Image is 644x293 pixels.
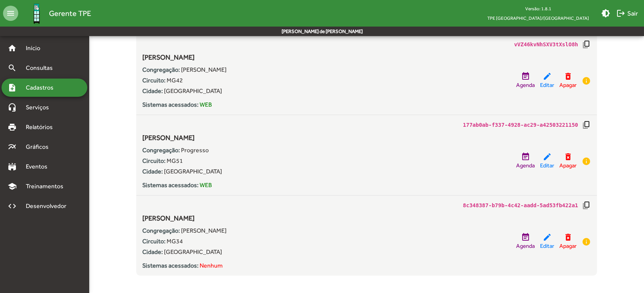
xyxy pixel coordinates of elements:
[521,233,530,242] mat-icon: event_note
[582,237,591,246] mat-icon: info
[8,162,17,171] mat-icon: stadium
[167,238,183,245] span: MG34
[142,53,195,61] span: [PERSON_NAME]
[21,162,58,171] span: Eventos
[582,120,591,129] mat-icon: copy_all
[164,248,222,255] span: [GEOGRAPHIC_DATA]
[167,157,183,164] span: MG51
[543,72,552,81] mat-icon: edit
[8,83,17,92] mat-icon: note_add
[49,7,91,19] span: Gerente TPE
[601,9,610,18] mat-icon: brightness_medium
[582,201,591,210] mat-icon: copy_all
[516,161,535,170] span: Agenda
[142,157,165,164] strong: Circuito:
[167,77,183,84] span: MG42
[142,262,198,269] strong: Sistemas acessados:
[142,238,165,245] strong: Circuito:
[8,182,17,191] mat-icon: school
[21,83,63,92] span: Cadastros
[200,262,223,269] span: Nenhum
[540,242,554,250] span: Editar
[564,72,573,81] mat-icon: delete_forever
[164,87,222,95] span: [GEOGRAPHIC_DATA]
[142,248,163,255] strong: Cidade:
[200,101,212,108] span: WEB
[521,152,530,161] mat-icon: event_note
[616,9,625,18] mat-icon: logout
[142,214,195,222] span: [PERSON_NAME]
[516,81,535,90] span: Agenda
[181,146,209,154] span: Progresso
[181,66,227,73] span: [PERSON_NAME]
[200,181,212,189] span: WEB
[18,1,91,26] a: Gerente TPE
[564,233,573,242] mat-icon: delete_forever
[616,6,638,20] span: Sair
[142,66,180,73] strong: Congregação:
[481,4,595,13] div: Versão: 1.8.1
[582,40,591,49] mat-icon: copy_all
[181,227,227,234] span: [PERSON_NAME]
[142,87,163,95] strong: Cidade:
[481,13,595,23] span: TPE [GEOGRAPHIC_DATA]/[GEOGRAPHIC_DATA]
[582,76,591,85] mat-icon: info
[142,181,198,189] strong: Sistemas acessados:
[582,157,591,166] mat-icon: info
[564,152,573,161] mat-icon: delete_forever
[142,168,163,175] strong: Cidade:
[142,77,165,84] strong: Circuito:
[8,44,17,53] mat-icon: home
[516,242,535,250] span: Agenda
[164,168,222,175] span: [GEOGRAPHIC_DATA]
[8,63,17,72] mat-icon: search
[540,161,554,170] span: Editar
[463,121,578,129] code: 177ab0ab-f337-4928-ac29-a42503221150
[3,6,18,21] mat-icon: menu
[514,41,578,49] code: vVZ46kvNhSXV3tXslO8h
[8,103,17,112] mat-icon: headset_mic
[8,202,17,211] mat-icon: code
[21,44,51,53] span: Início
[8,142,17,151] mat-icon: multiline_chart
[21,123,63,132] span: Relatórios
[21,63,63,72] span: Consultas
[142,227,180,234] strong: Congregação:
[559,81,576,90] span: Apagar
[21,103,59,112] span: Serviços
[540,81,554,90] span: Editar
[21,142,59,151] span: Gráficos
[21,202,75,211] span: Desenvolvedor
[543,152,552,161] mat-icon: edit
[21,182,72,191] span: Treinamentos
[142,134,195,142] span: [PERSON_NAME]
[142,146,180,154] strong: Congregação:
[613,6,641,20] button: Sair
[24,1,49,26] img: Logo
[463,202,578,210] code: 8c348387-b79b-4c42-aadd-5ad53fb422a1
[559,161,576,170] span: Apagar
[521,72,530,81] mat-icon: event_note
[559,242,576,250] span: Apagar
[142,101,198,108] strong: Sistemas acessados:
[543,233,552,242] mat-icon: edit
[8,123,17,132] mat-icon: print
